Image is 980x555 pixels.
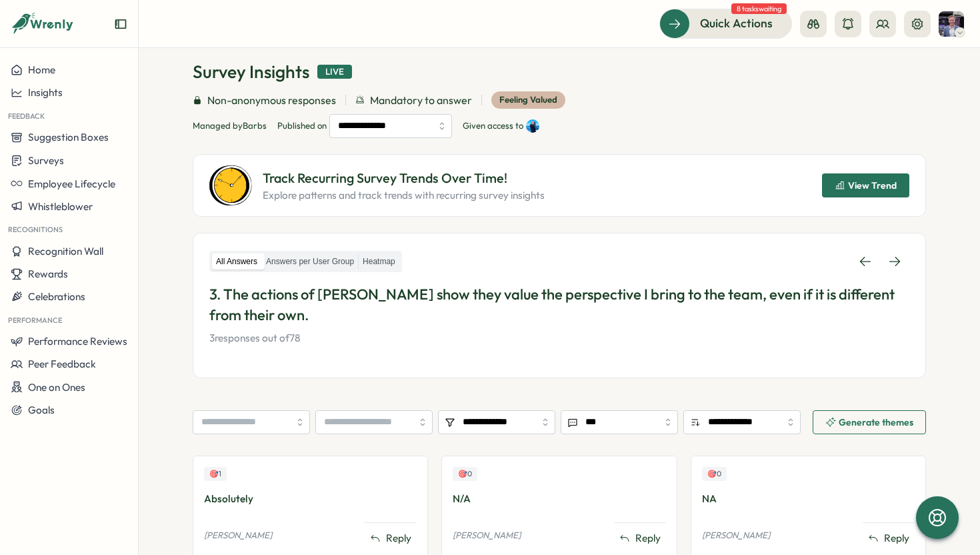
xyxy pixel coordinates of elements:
button: Quick Actions [659,9,792,38]
span: Reply [635,531,661,546]
span: Insights [28,86,63,99]
button: Expand sidebar [114,17,127,31]
p: Given access to [463,120,523,132]
div: Upvotes [204,467,227,481]
p: 3. The actions of [PERSON_NAME] show they value the perspective I bring to the team, even if it i... [209,284,909,326]
p: [PERSON_NAME] [453,530,521,542]
button: Reply [614,528,666,548]
span: Employee Lifecycle [28,177,115,190]
span: 8 tasks waiting [731,3,787,14]
label: All Answers [212,253,261,270]
span: Quick Actions [700,15,773,32]
span: Non-anonymous responses [207,92,336,109]
p: [PERSON_NAME] [204,530,272,542]
div: Feeling Valued [491,91,565,109]
div: Live [317,65,352,79]
label: Answers per User Group [262,253,358,270]
span: Generate themes [839,418,913,427]
div: Absolutely [204,492,417,506]
span: View Trend [848,181,897,190]
p: Managed by [193,120,267,132]
p: 3 responses out of 78 [209,331,909,346]
div: NA [702,492,915,506]
div: N/A [453,492,665,506]
div: Upvotes [702,467,727,481]
span: Home [28,63,55,76]
label: Heatmap [359,253,399,270]
span: Celebrations [28,290,85,303]
div: Upvotes [453,467,477,481]
button: Reply [365,528,417,548]
span: One on Ones [28,381,85,394]
img: Shane Treeves [939,11,964,37]
span: Barbs [243,120,267,131]
span: Surveys [28,154,64,167]
p: Track Recurring Survey Trends Over Time! [263,168,545,189]
span: Goals [28,404,55,416]
span: Published on [277,114,452,138]
button: View Trend [822,173,909,197]
span: Reply [386,531,411,546]
button: Generate themes [813,410,926,434]
span: Suggestion Boxes [28,131,109,143]
span: Performance Reviews [28,335,127,348]
span: Peer Feedback [28,358,96,370]
button: Reply [863,528,915,548]
img: Henry Innis [526,119,539,133]
span: Whistleblower [28,200,93,213]
span: Reply [884,531,909,546]
span: Recognition Wall [28,245,103,257]
span: Mandatory to answer [370,92,472,109]
span: Rewards [28,267,68,280]
p: [PERSON_NAME] [702,530,770,542]
h1: Survey Insights [193,60,309,83]
p: Explore patterns and track trends with recurring survey insights [263,188,545,203]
